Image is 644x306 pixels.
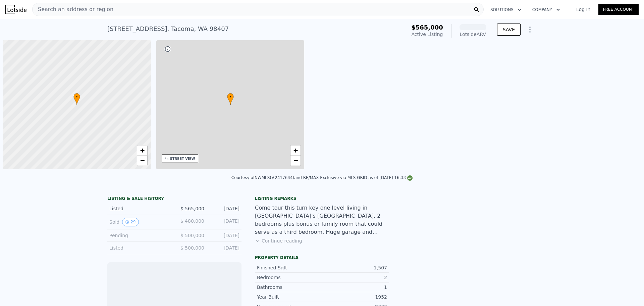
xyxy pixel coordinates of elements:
img: Lotside [5,5,26,14]
div: Pending [109,232,169,239]
div: Property details [255,255,389,260]
button: Solutions [485,4,527,16]
span: Active Listing [412,32,443,37]
button: SAVE [497,24,521,36]
div: Finished Sqft [257,264,322,271]
div: Courtesy of NWMLS (#2417644) and RE/MAX Exclusive via MLS GRID as of [DATE] 16:33 [231,175,413,180]
span: • [73,94,80,100]
button: Show Options [523,23,537,36]
button: Company [527,4,566,16]
a: Free Account [598,4,639,15]
span: $ 500,000 [180,233,204,238]
a: Log In [568,6,598,13]
div: Listed [109,205,169,212]
div: [DATE] [210,232,239,239]
span: • [227,94,234,100]
span: + [293,146,298,155]
div: Bathrooms [257,284,322,291]
div: [DATE] [210,218,239,226]
div: 2 [322,274,387,281]
a: Zoom out [137,156,147,166]
span: $ 480,000 [180,218,204,224]
a: Zoom in [137,145,147,156]
button: Continue reading [255,237,302,244]
div: [DATE] [210,245,239,251]
div: Year Built [257,294,322,300]
div: • [227,93,234,105]
span: − [140,156,144,165]
div: Listed [109,245,169,251]
div: Sold [109,218,169,226]
div: Come tour this turn key one level living in [GEOGRAPHIC_DATA]'s [GEOGRAPHIC_DATA]. 2 bedrooms plu... [255,204,389,236]
span: $ 565,000 [180,206,204,211]
span: $ 500,000 [180,245,204,251]
a: Zoom in [290,145,301,156]
a: Zoom out [290,156,301,166]
div: STREET VIEW [170,156,195,161]
div: LISTING & SALE HISTORY [107,196,241,203]
div: • [73,93,80,105]
div: [DATE] [210,205,239,212]
div: 1 [322,284,387,291]
div: Listing remarks [255,196,389,201]
span: − [293,156,298,165]
div: Lotside ARV [460,31,486,38]
button: View historical data [122,218,139,226]
div: Bedrooms [257,274,322,281]
span: $565,000 [411,24,443,31]
span: Search an address or region [33,5,113,13]
img: NWMLS Logo [407,175,413,181]
span: + [140,146,144,155]
div: [STREET_ADDRESS] , Tacoma , WA 98407 [107,24,229,34]
div: 1952 [322,294,387,300]
div: 1,507 [322,264,387,271]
